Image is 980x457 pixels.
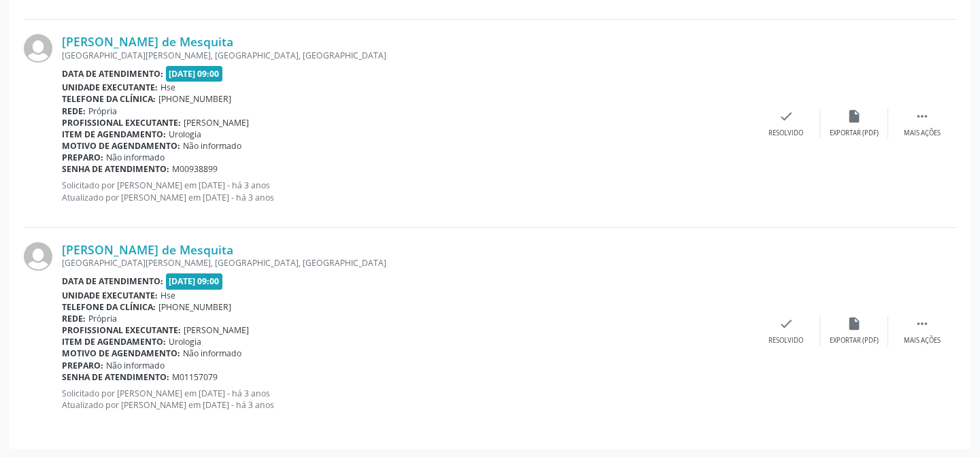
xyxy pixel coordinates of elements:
b: Preparo: [62,152,103,163]
div: [GEOGRAPHIC_DATA][PERSON_NAME], [GEOGRAPHIC_DATA], [GEOGRAPHIC_DATA] [62,257,752,269]
div: Mais ações [904,129,941,138]
i: check [779,316,794,331]
b: Senha de atendimento: [62,163,169,175]
b: Unidade executante: [62,290,158,301]
i:  [915,316,930,331]
span: Urologia [169,129,201,140]
img: img [24,34,52,63]
b: Telefone da clínica: [62,301,156,313]
span: Hse [160,82,175,93]
span: Não informado [106,360,165,371]
div: Exportar (PDF) [830,336,879,345]
span: Não informado [183,140,241,152]
b: Rede: [62,313,86,324]
span: M00938899 [172,163,218,175]
b: Motivo de agendamento: [62,140,180,152]
b: Data de atendimento: [62,275,163,287]
i: insert_drive_file [847,316,862,331]
span: [PERSON_NAME] [184,117,249,129]
i: check [779,109,794,124]
b: Senha de atendimento: [62,371,169,383]
span: [PERSON_NAME] [184,324,249,336]
i: insert_drive_file [847,109,862,124]
a: [PERSON_NAME] de Mesquita [62,242,233,257]
p: Solicitado por [PERSON_NAME] em [DATE] - há 3 anos Atualizado por [PERSON_NAME] em [DATE] - há 3 ... [62,388,752,411]
span: Própria [88,105,117,117]
span: [DATE] 09:00 [166,66,223,82]
a: [PERSON_NAME] de Mesquita [62,34,233,49]
i:  [915,109,930,124]
span: Urologia [169,336,201,348]
span: [PHONE_NUMBER] [158,93,231,105]
div: Resolvido [768,336,803,345]
div: Exportar (PDF) [830,129,879,138]
div: Resolvido [768,129,803,138]
span: Própria [88,313,117,324]
span: Não informado [106,152,165,163]
span: [PHONE_NUMBER] [158,301,231,313]
b: Preparo: [62,360,103,371]
span: [DATE] 09:00 [166,273,223,289]
span: Hse [160,290,175,301]
b: Profissional executante: [62,117,181,129]
div: Mais ações [904,336,941,345]
b: Rede: [62,105,86,117]
span: Não informado [183,348,241,359]
p: Solicitado por [PERSON_NAME] em [DATE] - há 3 anos Atualizado por [PERSON_NAME] em [DATE] - há 3 ... [62,180,752,203]
b: Telefone da clínica: [62,93,156,105]
div: [GEOGRAPHIC_DATA][PERSON_NAME], [GEOGRAPHIC_DATA], [GEOGRAPHIC_DATA] [62,50,752,61]
b: Item de agendamento: [62,336,166,348]
b: Unidade executante: [62,82,158,93]
img: img [24,242,52,271]
b: Profissional executante: [62,324,181,336]
b: Motivo de agendamento: [62,348,180,359]
span: M01157079 [172,371,218,383]
b: Data de atendimento: [62,68,163,80]
b: Item de agendamento: [62,129,166,140]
